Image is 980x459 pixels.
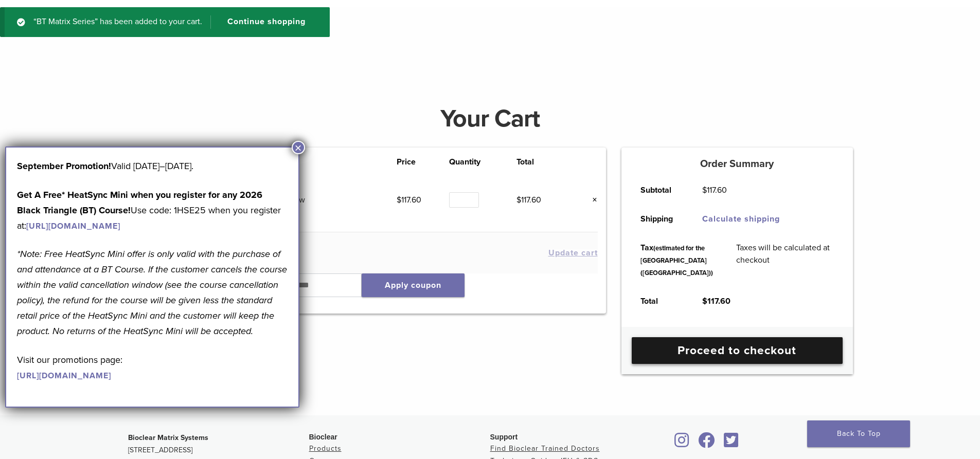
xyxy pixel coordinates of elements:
[632,337,843,364] a: Proceed to checkout
[26,221,120,231] a: [URL][DOMAIN_NAME]
[309,444,342,453] a: Products
[725,233,845,287] td: Taxes will be calculated at checkout
[629,205,691,233] th: Shipping
[629,233,725,287] th: Tax
[721,438,742,449] a: Bioclear
[17,189,262,216] strong: Get A Free* HeatSync Mini when you register for any 2026 Black Triangle (BT) Course!
[621,158,853,170] h5: Order Summary
[309,433,337,441] span: Bioclear
[671,438,693,449] a: Bioclear
[516,195,541,205] bdi: 117.60
[17,352,288,383] p: Visit our promotions page:
[120,106,861,131] h1: Your Cart
[516,195,521,205] span: $
[490,444,600,453] a: Find Bioclear Trained Doctors
[548,249,598,257] button: Update cart
[702,185,727,195] bdi: 117.60
[397,195,401,205] span: $
[629,176,691,205] th: Subtotal
[702,296,707,306] span: $
[210,15,313,29] a: Continue shopping
[17,160,111,172] b: September Promotion!
[640,244,713,277] small: (estimated for the [GEOGRAPHIC_DATA] ([GEOGRAPHIC_DATA]))
[490,433,518,441] span: Support
[397,195,421,205] bdi: 117.60
[17,187,288,233] p: Use code: 1HSE25 when you register at:
[695,438,719,449] a: Bioclear
[702,296,730,306] bdi: 117.60
[516,156,569,168] th: Total
[629,287,691,316] th: Total
[584,193,598,207] a: Remove this item
[362,273,465,297] button: Apply coupon
[292,141,305,154] button: Close
[17,158,288,174] p: Valid [DATE]–[DATE].
[397,156,450,168] th: Price
[449,156,516,168] th: Quantity
[702,185,707,195] span: $
[17,248,287,337] em: *Note: Free HeatSync Mini offer is only valid with the purchase of and attendance at a BT Course....
[702,214,780,224] a: Calculate shipping
[807,420,910,447] a: Back To Top
[17,371,111,381] a: [URL][DOMAIN_NAME]
[128,433,208,442] strong: Bioclear Matrix Systems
